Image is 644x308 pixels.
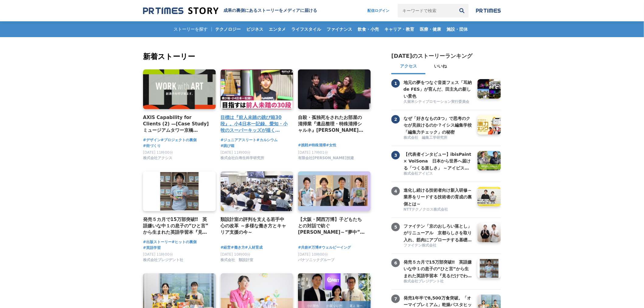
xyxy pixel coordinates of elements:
span: 株式会社 類設計室 [221,257,254,263]
span: テクノロジー [213,26,243,32]
span: 株式会社白寿生科学研究所 [221,156,264,161]
a: NTTテクノクロス株式会社 [404,207,473,213]
span: 株式会社アイビス [404,171,433,176]
a: 目標は『前人未踏の跳び箱30段』。小4日本一記録、愛知・小牧のスーパーキッズが描く[PERSON_NAME]とは？ [221,114,289,134]
span: [DATE] 17時01分 [298,150,328,155]
a: キャリア・教育 [382,21,417,37]
span: 2 [391,115,400,124]
a: 医療・健康 [418,21,444,37]
span: ライフスタイル [289,26,324,32]
a: 進化し続ける技術者向け新入研修～業界をリードする技術者の育成の裏側とは～ [404,187,473,206]
a: なぜ「好きなもの3つ」で思考のクセが見抜けるのか？イシス編集学校「編集力チェック」の秘密 [404,115,473,135]
a: 株式会社アイビス [404,171,473,177]
span: 7 [391,295,400,303]
a: #街づくり [143,143,161,149]
span: パナソニックグループ [298,257,334,263]
a: #経営 [221,245,231,250]
a: #ヒットの裏側 [172,239,197,245]
a: テクノロジー [213,21,243,37]
a: 配信ログイン [361,4,395,17]
h4: AXIS Capability for Clients (2) —[Case Study] ミュージアムタワー京橋 「WORK with ART」 [143,114,211,134]
span: #ジュニアアスリート [221,137,257,143]
span: エンタメ [267,26,289,32]
span: 施設・団体 [444,26,471,32]
a: 【代表者インタビュー】ibisPaint × VoiSona 日本から世界へ届ける「つくる楽しさ」 ～アイビスがテクノスピーチと挑戦する、新しい創作文化の形成～ [404,151,473,170]
a: 飲食・小売 [355,21,382,37]
a: 株式会社プレジデント社 [404,279,473,285]
span: 3 [391,151,400,159]
span: 株式会社アクシス [143,156,172,161]
a: 類設計室の評判を支える若手中心の改革 ～多様な働き方とキャリア支援の今～ [221,216,289,236]
span: 5 [391,223,400,231]
a: #共創 [298,245,308,250]
a: 株式会社アクシス [143,157,172,162]
span: [DATE] 11時00分 [221,150,251,155]
span: ファイテン株式会社 [404,243,436,248]
a: 株式会社 編集工学研究所 [404,135,473,141]
span: 1 [391,79,400,88]
span: [DATE] 11時00分 [143,252,173,257]
a: 株式会社 類設計室 [221,259,254,264]
h3: なぜ「好きなもの3つ」で思考のクセが見抜けるのか？イシス編集学校「編集力チェック」の秘密 [404,115,473,135]
h3: 進化し続ける技術者向け新入研修～業界をリードする技術者の育成の裏側とは～ [404,187,473,207]
button: いいね [425,60,455,74]
a: ビジネス [244,21,266,37]
a: 株式会社白寿生科学研究所 [221,157,264,162]
button: アクセス [391,60,425,74]
a: 【大阪・関西万博】子どもたちとの対話で紡ぐ[PERSON_NAME]～“夢中”の力を育む「Unlock FRプログラム」 [298,216,366,236]
a: 発売５カ月で15万部突破‼ 英語嫌いな中１の息子の“ひと言”から生まれた英語学習本『見るだけでわかる‼ 英語ピクト図鑑』異例ヒットの要因 [143,216,211,236]
a: #プロジェクトの裏側 [161,137,197,143]
span: #働き方 [231,245,245,250]
a: #万博 [308,245,319,250]
span: 飲食・小売 [355,26,382,32]
h3: ファイテン「京のおしろい落とし」がリニューアル 京都らしさを取り入れ、筋肉にアプローチする基礎化粧品が完成 [404,223,473,243]
a: エンタメ [267,21,289,37]
span: 有限会社[PERSON_NAME]技建 [298,156,354,161]
a: 株式会社プレジデント社 [143,259,183,264]
a: 久留米シティプロモーション実行委員会 [404,99,473,105]
span: #挑戦 [298,142,308,148]
h3: 【代表者インタビュー】ibisPaint × VoiSona 日本から世界へ届ける「つくる楽しさ」 ～アイビスがテクノスピーチと挑戦する、新しい創作文化の形成～ [404,151,473,171]
a: ファイテン株式会社 [404,243,473,249]
span: 6 [391,259,400,267]
a: 地元の夢をつなぐ音楽フェス「耳納 de FES」が育んだ、田主丸の新しい景色 [404,79,473,99]
h3: 発売５カ月で15万部突破‼ 英語嫌いな中１の息子の“ひと言”から生まれた英語学習本『見るだけでわかる‼ 英語ピクト図鑑』異例ヒットの要因 [404,259,473,279]
a: ライフスタイル [289,21,324,37]
h3: 地元の夢をつなぐ音楽フェス「耳納 de FES」が育んだ、田主丸の新しい景色 [404,79,473,100]
button: 検索 [455,4,469,17]
h1: 成果の裏側にあるストーリーをメディアに届ける [223,8,317,13]
span: [DATE] 11時00分 [143,150,173,155]
span: #跳び箱 [221,143,235,149]
span: 株式会社プレジデント社 [404,279,444,284]
span: #英語学習 [143,245,161,251]
span: 4 [391,187,400,195]
a: #出版ストーリー [143,239,172,245]
a: #デザイン [143,137,161,143]
a: #特殊清掃 [308,142,326,148]
a: 自殺・孤独死をされたお部屋の清掃業『遺品整理・特殊清掃シャルネ』[PERSON_NAME]がBeauty [GEOGRAPHIC_DATA][PERSON_NAME][GEOGRAPHIC_DA... [298,114,366,134]
span: [DATE] 10時00分 [221,252,251,257]
span: ファイナンス [324,26,355,32]
a: #カルシウム [257,137,278,143]
a: 発売５カ月で15万部突破‼ 英語嫌いな中１の息子の“ひと言”から生まれた英語学習本『見るだけでわかる‼ 英語ピクト図鑑』異例ヒットの要因 [404,259,473,278]
a: #人材育成 [245,245,263,250]
h2: [DATE]のストーリーランキング [391,52,473,60]
span: [DATE] 10時00分 [298,252,328,257]
a: prtimes [476,8,501,13]
span: 久留米シティプロモーション実行委員会 [404,99,469,104]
